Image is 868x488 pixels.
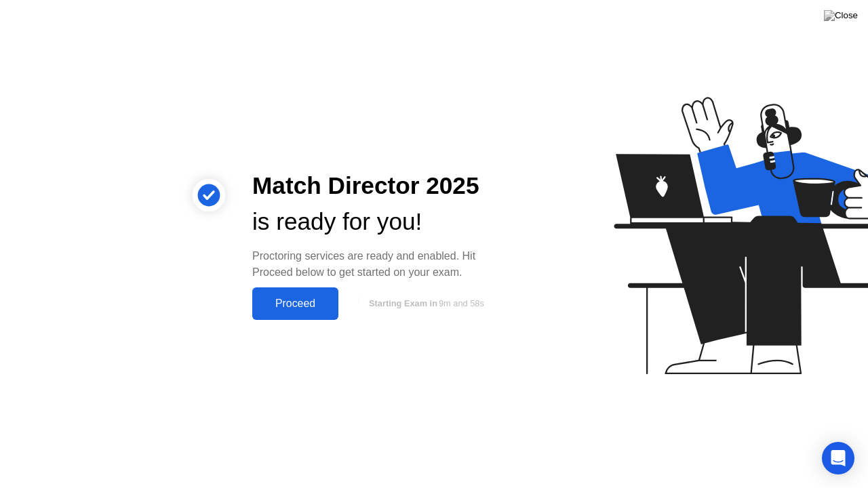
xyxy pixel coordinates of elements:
[252,168,505,204] div: Match Director 2025
[345,291,505,317] button: Starting Exam in9m and 58s
[824,10,858,21] img: Close
[439,298,484,308] span: 9m and 58s
[256,298,334,310] div: Proceed
[822,442,854,474] div: Open Intercom Messenger
[252,287,338,320] button: Proceed
[252,248,505,281] div: Proctoring services are ready and enabled. Hit Proceed below to get started on your exam.
[252,204,505,240] div: is ready for you!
